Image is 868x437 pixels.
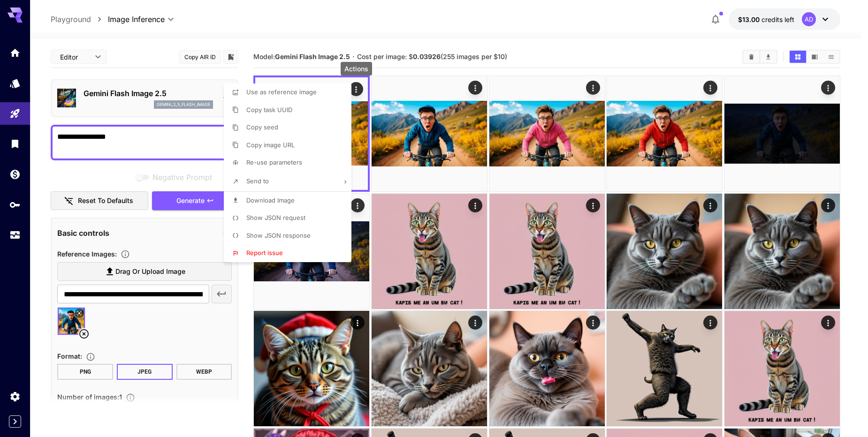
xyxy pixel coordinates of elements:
[246,141,295,149] span: Copy image URL
[246,177,269,185] span: Send to
[246,123,278,131] span: Copy seed
[246,196,295,204] span: Download Image
[246,158,302,166] span: Re-use parameters
[246,232,311,239] span: Show JSON response
[246,106,292,113] span: Copy task UUID
[246,88,317,96] span: Use as reference image
[246,214,305,221] span: Show JSON request
[341,62,372,75] div: Actions
[246,249,283,256] span: Report issue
